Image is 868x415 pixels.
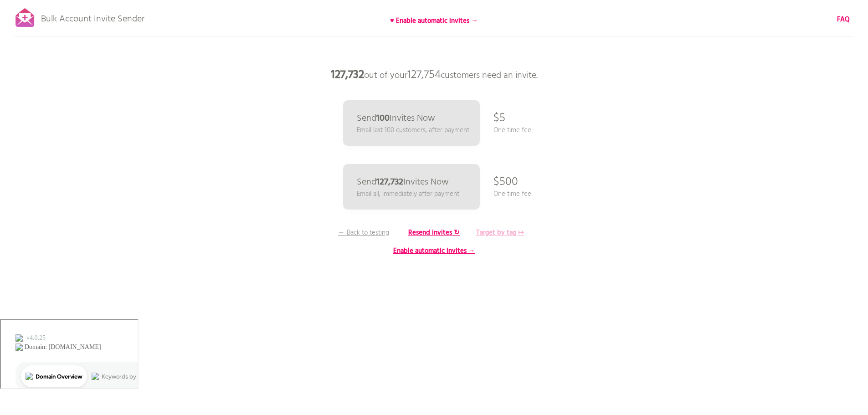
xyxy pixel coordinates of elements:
[91,53,98,60] img: tab_keywords_by_traffic_grey.svg
[26,15,45,22] div: v 4.0.25
[476,227,524,238] b: Target by tag ↦
[357,178,449,187] p: Send Invites Now
[101,54,154,60] div: Keywords by Traffic
[357,114,435,123] p: Send Invites Now
[493,105,505,132] p: $5
[298,61,571,89] p: out of your customers need an invite.
[376,175,403,190] b: 127,732
[376,111,390,126] b: 100
[493,189,531,199] p: One time fee
[493,125,531,135] p: One time fee
[837,15,850,25] a: FAQ
[343,164,480,210] a: Send127,732Invites Now Email all, immediately after payment
[331,66,364,84] b: 127,732
[15,15,22,22] img: logo_orange.svg
[357,189,459,199] p: Email all, immediately after payment
[837,14,850,25] b: FAQ
[25,53,32,60] img: tab_domain_overview_orange.svg
[343,100,480,146] a: Send100Invites Now Email last 100 customers, after payment
[329,228,398,238] p: ← Back to testing
[24,24,100,31] div: Domain: [DOMAIN_NAME]
[15,24,22,31] img: website_grey.svg
[408,227,460,238] b: Resend invites ↻
[357,125,469,135] p: Email last 100 customers, after payment
[393,246,475,256] b: Enable automatic invites →
[41,5,144,28] p: Bulk Account Invite Sender
[35,54,82,60] div: Domain Overview
[493,169,518,196] p: $500
[390,15,478,26] b: ♥ Enable automatic invites →
[407,66,441,84] span: 127,754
